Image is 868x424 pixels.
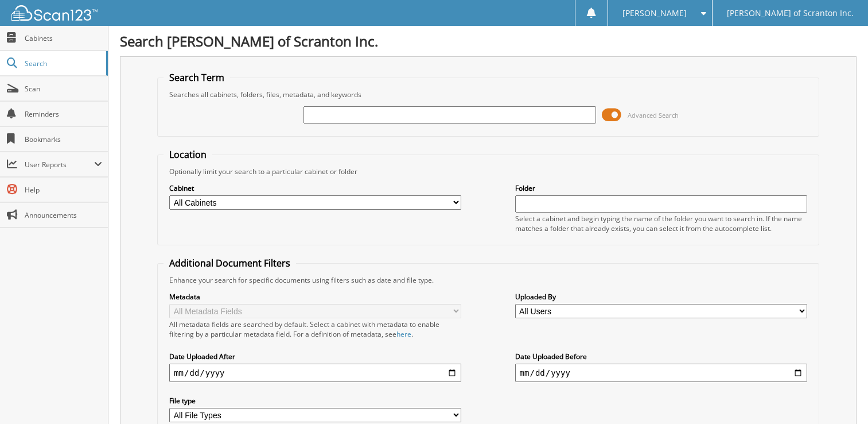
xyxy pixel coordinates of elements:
[25,160,94,169] span: User Reports
[164,167,813,176] div: Optionally limit your search to a particular cabinet or folder
[25,185,102,195] span: Help
[811,369,868,424] iframe: Chat Widget
[515,364,807,382] input: end
[164,90,813,99] div: Searches all cabinets, folders, files, metadata, and keywords
[515,292,807,302] label: Uploaded By
[515,183,807,193] label: Folder
[164,257,296,269] legend: Additional Document Filters
[120,32,857,51] h1: Search [PERSON_NAME] of Scranton Inc.
[25,210,102,220] span: Announcements
[25,59,100,68] span: Search
[169,319,461,339] div: All metadata fields are searched by default. Select a cabinet with metadata to enable filtering b...
[515,352,807,361] label: Date Uploaded Before
[396,329,411,339] a: here
[164,71,230,84] legend: Search Term
[169,292,461,302] label: Metadata
[622,10,687,17] span: [PERSON_NAME]
[164,275,813,285] div: Enhance your search for specific documents using filters such as date and file type.
[515,214,807,233] div: Select a cabinet and begin typing the name of the folder you want to search in. If the name match...
[11,5,98,21] img: scan123-logo-white.svg
[727,10,854,17] span: [PERSON_NAME] of Scranton Inc.
[169,364,461,382] input: start
[628,111,679,120] span: Advanced Search
[25,109,102,119] span: Reminders
[169,352,461,361] label: Date Uploaded After
[25,33,102,43] span: Cabinets
[25,84,102,94] span: Scan
[25,134,102,144] span: Bookmarks
[169,183,461,193] label: Cabinet
[169,396,461,406] label: File type
[164,148,212,161] legend: Location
